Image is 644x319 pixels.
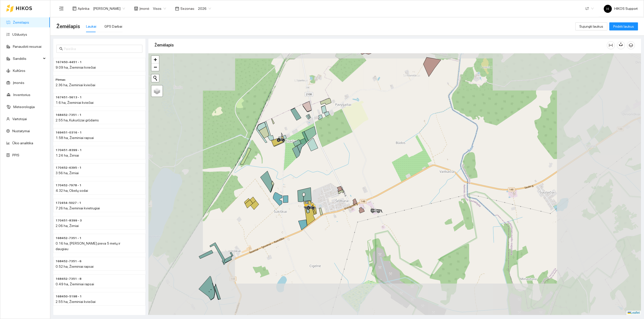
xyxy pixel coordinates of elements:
span: 2.55 ha, Kukurūzai grūdams [56,118,99,122]
span: layout [72,7,76,11]
a: Layers [151,85,163,97]
div: Laukai [86,24,96,29]
span: 168450-5198 - 1 [56,294,82,299]
button: Pridėti laukus [609,22,638,30]
a: Meteorologija [13,105,35,109]
a: Ūkio analitika [12,141,33,145]
span: + [154,56,157,63]
span: Sandėlis [13,54,42,64]
span: 167451-5613 - 1 [56,95,82,100]
span: 2026 [198,5,211,12]
span: 167450-4451 - 1 [56,60,82,65]
a: Sujungti laukus [575,24,607,28]
span: − [154,64,157,70]
span: search [59,47,63,51]
a: PPIS [12,153,19,157]
span: calendar [175,7,179,11]
span: 170452-4395 - 1 [56,165,82,170]
span: 172454-5027 - 1 [56,201,81,205]
span: 170451-8399 - 1 [56,148,82,153]
span: H [607,5,609,13]
span: 168452-7351 - 8 [56,277,82,281]
span: Žemėlapis [56,22,80,30]
input: Paieška [64,46,139,52]
span: 0.49 ha, Žieminiai rapsai [56,282,94,286]
span: 1.58 ha, Žieminiai rapsai [56,136,94,140]
span: Visos [153,5,166,12]
button: Initiate a new search [151,74,159,82]
span: 170452-7978 - 1 [56,183,82,188]
span: PIrmas [56,77,65,82]
span: Įmonė : [139,6,150,11]
span: 3.56 ha, Žirniai [56,171,79,175]
span: 2.06 ha, Žirniai [56,224,79,228]
span: 0.16 ha, [PERSON_NAME] pieva 5 metų ir daugiau [56,241,120,251]
span: Paulius [93,5,125,12]
span: column-width [607,43,615,47]
span: 1.24 ha, Žirniai [56,153,79,157]
span: 4.32 ha, Obelų sodai [56,189,88,193]
span: shop [134,7,138,11]
a: Įmonės [13,81,24,85]
a: Nustatymai [12,129,30,133]
a: Vartotojai [12,117,27,121]
button: menu-fold [56,4,66,14]
span: 169451-0316 - 1 [56,130,82,135]
span: 9.09 ha, Žieminiai kviečiai [56,65,96,69]
a: Leaflet [628,311,640,314]
span: 168452-7351 - 1 [56,113,82,117]
a: Panaudoti resursai [13,44,42,49]
span: 2.36 ha, Žieminiai kviečiai [56,83,95,87]
span: 2.55 ha, Žieminiai kviečiai [56,300,96,304]
span: HIKOS Support [604,7,638,11]
span: 170451-8399 - 3 [56,218,82,223]
a: Žemėlapis [13,20,29,24]
span: 1.6 ha, Žieminiai kviečiai [56,101,94,105]
a: Pridėti laukus [609,24,638,28]
a: Inventorius [13,93,30,97]
span: 168452-7351 - 6 [56,259,82,264]
div: Žemėlapis [154,38,607,52]
span: Aplinka : [78,6,90,11]
button: Sujungti laukus [575,22,607,30]
span: Sezonas : [180,6,195,11]
span: menu-fold [59,6,64,11]
span: 0.52 ha, Žieminiai rapsai [56,264,94,268]
span: Sujungti laukus [579,24,603,29]
span: 7.26 ha, Žieminiai kvietrugiai [56,206,100,210]
a: Zoom in [151,56,159,63]
div: GPS Darbai [104,24,122,29]
span: LT [586,5,594,12]
span: Pridėti laukus [613,24,634,29]
a: Zoom out [151,63,159,71]
button: column-width [607,41,615,49]
a: Užduotys [12,32,27,36]
span: 168452-7351 - 1 [56,236,82,241]
a: Kultūros [13,69,25,73]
